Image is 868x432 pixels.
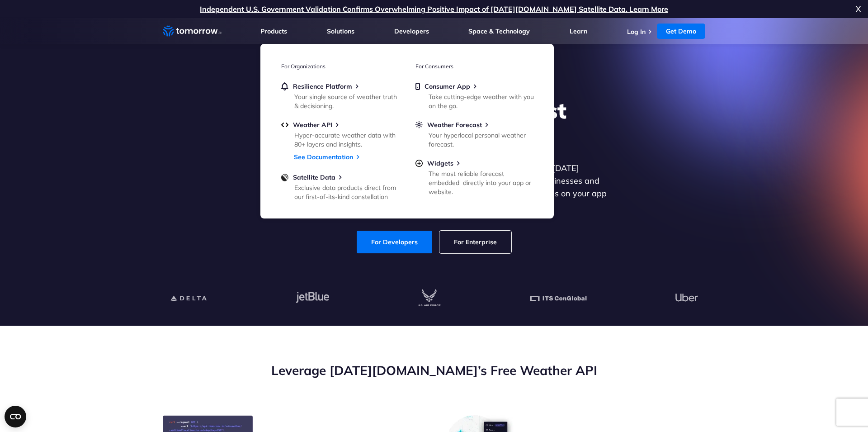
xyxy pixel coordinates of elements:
[415,159,533,195] a: WidgetsThe most reliable forecast embedded directly into your app or website.
[427,159,453,167] span: Widgets
[415,82,533,109] a: Consumer AppTake cutting-edge weather with you on the go.
[415,63,533,70] h3: For Consumers
[429,92,534,110] div: Take cutting-edge weather with you on the go.
[281,121,399,147] a: Weather APIHyper-accurate weather data with 80+ layers and insights.
[327,27,354,35] a: Solutions
[427,121,482,129] span: Weather Forecast
[294,92,400,110] div: Your single source of weather truth & decisioning.
[163,362,705,379] h2: Leverage [DATE][DOMAIN_NAME]’s Free Weather API
[281,63,399,70] h3: For Organizations
[281,82,288,90] img: bell.svg
[293,173,335,181] span: Satellite Data
[281,121,288,129] img: api.svg
[293,121,332,129] span: Weather API
[415,121,423,129] img: sun.svg
[627,28,646,36] a: Log In
[415,82,420,90] img: mobile.svg
[260,27,287,35] a: Products
[657,24,705,39] a: Get Demo
[429,169,534,196] div: The most reliable forecast embedded directly into your app or website.
[200,5,668,14] a: Independent U.S. Government Validation Confirms Overwhelming Positive Impact of [DATE][DOMAIN_NAM...
[439,231,511,253] a: For Enterprise
[468,27,530,35] a: Space & Technology
[425,82,470,90] span: Consumer App
[259,162,609,213] p: Get reliable and precise weather data through our free API. Count on [DATE][DOMAIN_NAME] for quic...
[429,131,534,149] div: Your hyperlocal personal weather forecast.
[294,153,353,161] a: See Documentation
[394,27,429,35] a: Developers
[281,82,399,109] a: Resilience PlatformYour single source of weather truth & decisioning.
[294,131,400,149] div: Hyper-accurate weather data with 80+ layers and insights.
[281,173,288,181] img: satellite-data-menu.png
[415,121,533,147] a: Weather ForecastYour hyperlocal personal weather forecast.
[570,27,587,35] a: Learn
[357,231,432,253] a: For Developers
[259,97,609,151] h1: Explore the World’s Best Weather API
[415,159,423,167] img: plus-circle.svg
[294,183,400,201] div: Exclusive data products direct from our first-of-its-kind constellation
[5,406,26,427] button: Open CMP widget
[163,24,222,38] a: Home link
[293,82,352,90] span: Resilience Platform
[281,173,399,199] a: Satellite DataExclusive data products direct from our first-of-its-kind constellation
